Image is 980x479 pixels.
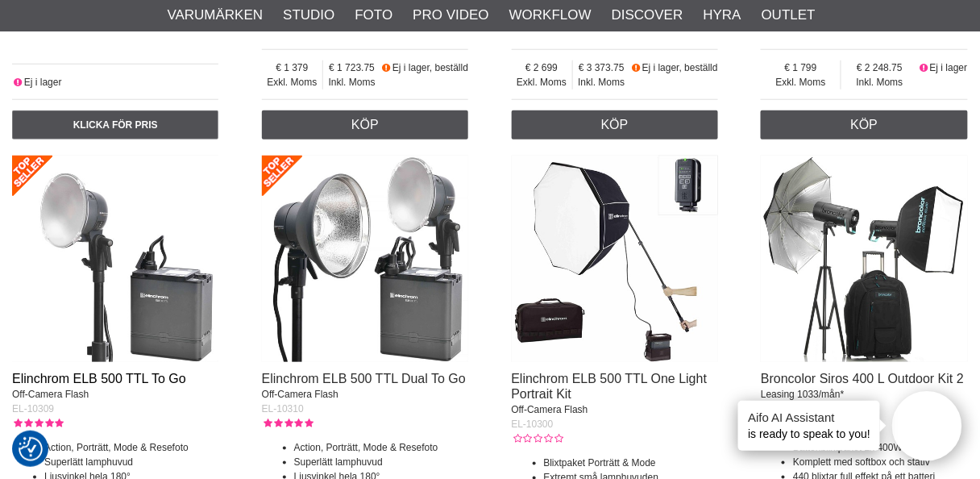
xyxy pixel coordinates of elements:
a: Varumärken [168,5,264,26]
span: 2 699 [512,60,572,75]
span: Off-Camera Flash [262,389,338,400]
button: Samtyckesinställningar [19,435,43,464]
i: Beställd [630,62,642,73]
a: Pro Video [413,5,488,26]
a: Broncolor Siros 400 L Outdoor Kit 2 [761,372,964,385]
img: Elinchrom ELB 500 TTL Dual To Go [262,156,468,362]
span: Inkl. Moms [573,75,630,90]
span: 3 373.75 [573,60,630,75]
a: Hyra [704,5,741,26]
a: Köp [761,110,967,140]
i: Ej i lager [12,77,24,88]
a: Workflow [509,5,592,26]
div: Kundbetyg: 0 [512,431,563,446]
img: Broncolor Siros 400 L Outdoor Kit 2 [761,156,967,362]
span: Off-Camera Flash [12,389,89,400]
a: Discover [612,5,683,26]
span: Exkl. Moms [512,75,572,90]
h4: Aifo AI Assistant [748,409,870,426]
li: Action, Porträtt, Mode & Resefoto [44,440,218,455]
li: Komplett med softbox och stativ [793,455,967,469]
span: Exkl. Moms [262,75,322,90]
li: Superlätt lamphuvud [44,455,218,469]
i: Beställd [380,62,392,73]
span: EL-10310 [262,403,304,414]
span: 1 799 [761,60,841,75]
li: Action, Porträtt, Mode & Resefoto [294,440,468,455]
span: 2 248.75 [841,60,918,75]
span: Exkl. Moms [761,75,841,90]
a: Elinchrom ELB 500 TTL One Light Portrait Kit [512,372,708,401]
a: Studio [283,5,334,26]
div: Kundbetyg: 5.00 [262,416,314,431]
span: EL-10309 [12,403,54,414]
i: Ej i lager [918,62,930,73]
span: Leasing 1033/mån* [761,389,844,400]
span: 1 379 [262,60,322,75]
a: Köp [262,110,468,140]
span: Ej i lager, beställd [642,62,718,73]
img: Elinchrom ELB 500 TTL One Light Portrait Kit [512,156,718,362]
img: Revisit consent button [19,437,43,461]
a: Elinchrom ELB 500 TTL To Go [12,372,186,385]
span: 1 723.75 [323,60,380,75]
div: Kundbetyg: 5.00 [12,416,64,431]
span: Ej i lager, beställd [392,62,468,73]
a: Klicka för pris [12,110,218,140]
div: is ready to speak to you! [738,401,880,451]
a: Foto [355,5,392,26]
a: Köp [512,110,718,140]
img: Elinchrom ELB 500 TTL To Go [12,156,218,362]
li: Blixtpaket Porträtt & Mode [544,456,718,470]
span: Inkl. Moms [323,75,380,90]
span: Inkl. Moms [841,75,918,90]
span: Off-Camera Flash [512,404,588,415]
span: Ej i lager [24,77,62,88]
a: Outlet [762,5,816,26]
li: Superlätt lamphuvud [294,455,468,469]
span: Ej i lager [930,62,968,73]
span: EL-10300 [512,419,554,430]
li: Batteriblixtpaket 2x 400Ws [793,440,967,455]
a: Elinchrom ELB 500 TTL Dual To Go [262,372,466,385]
